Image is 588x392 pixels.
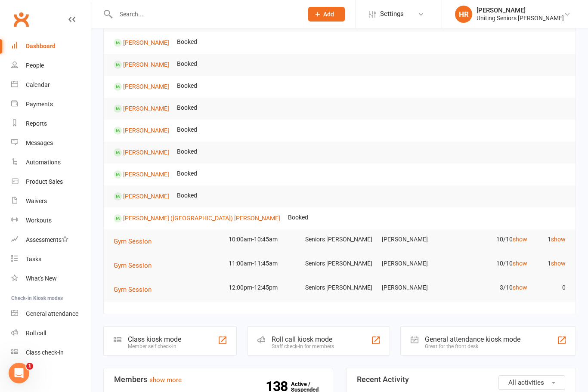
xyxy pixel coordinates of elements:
[531,253,569,274] td: 1
[123,83,169,90] a: [PERSON_NAME]
[173,98,201,118] td: Booked
[26,178,63,185] div: Product Sales
[378,253,455,274] td: [PERSON_NAME]
[11,133,91,153] a: Messages
[11,172,91,191] a: Product Sales
[513,284,527,291] a: show
[455,278,531,298] td: 3/10
[11,114,91,133] a: Reports
[9,363,29,383] iframe: Intercom live chat
[11,37,91,56] a: Dashboard
[123,127,169,133] a: [PERSON_NAME]
[508,379,544,386] span: All activities
[123,105,169,111] a: [PERSON_NAME]
[123,39,169,46] a: [PERSON_NAME]
[114,284,158,295] button: Gym Session
[114,260,158,271] button: Gym Session
[301,253,378,274] td: Seniors [PERSON_NAME]
[11,343,91,362] a: Class kiosk mode
[455,229,531,250] td: 10/10
[531,278,569,298] td: 0
[11,269,91,288] a: What's New
[123,214,280,221] a: [PERSON_NAME] ([GEOGRAPHIC_DATA]) [PERSON_NAME]
[26,43,56,49] div: Dashboard
[173,142,201,162] td: Booked
[173,120,201,140] td: Booked
[26,256,41,262] div: Tasks
[477,6,564,14] div: [PERSON_NAME]
[308,7,345,22] button: Add
[11,250,91,269] a: Tasks
[378,229,455,250] td: [PERSON_NAME]
[26,81,50,88] div: Calendar
[26,275,57,282] div: What's New
[11,324,91,343] a: Roll call
[498,375,565,390] button: All activities
[114,286,152,293] span: Gym Session
[123,148,169,155] a: [PERSON_NAME]
[149,376,182,384] a: show more
[26,363,33,370] span: 1
[173,76,201,96] td: Booked
[225,253,301,274] td: 11:00am-11:45am
[114,262,152,269] span: Gym Session
[26,159,61,166] div: Automations
[531,229,569,250] td: 1
[26,139,53,146] div: Messages
[11,153,91,172] a: Automations
[513,236,527,243] a: show
[26,101,53,108] div: Payments
[301,278,378,298] td: Seniors [PERSON_NAME]
[225,229,301,250] td: 10:00am-10:45am
[425,335,520,343] div: General attendance kiosk mode
[272,335,334,343] div: Roll call kiosk mode
[10,9,32,30] a: Clubworx
[173,164,201,184] td: Booked
[477,14,564,22] div: Uniting Seniors [PERSON_NAME]
[455,6,472,23] div: HR
[551,236,566,243] a: show
[26,120,47,127] div: Reports
[26,62,44,69] div: People
[26,310,78,317] div: General attendance
[173,32,201,52] td: Booked
[513,260,527,267] a: show
[551,260,566,267] a: show
[11,56,91,75] a: People
[114,236,158,247] button: Gym Session
[225,278,301,298] td: 12:00pm-12:45pm
[11,211,91,230] a: Workouts
[114,375,322,384] h3: Members
[123,170,169,177] a: [PERSON_NAME]
[128,335,181,343] div: Class kiosk mode
[284,207,312,228] td: Booked
[114,238,152,245] span: Gym Session
[272,343,334,349] div: Staff check-in for members
[123,61,169,68] a: [PERSON_NAME]
[26,330,46,336] div: Roll call
[173,54,201,74] td: Booked
[11,304,91,324] a: General attendance kiosk mode
[425,343,520,349] div: Great for the front desk
[26,349,64,356] div: Class check-in
[26,236,68,243] div: Assessments
[113,8,297,20] input: Search...
[301,229,378,250] td: Seniors [PERSON_NAME]
[128,343,181,349] div: Member self check-in
[26,198,47,204] div: Waivers
[357,375,565,384] h3: Recent Activity
[455,253,531,274] td: 10/10
[123,192,169,199] a: [PERSON_NAME]
[11,75,91,95] a: Calendar
[11,191,91,211] a: Waivers
[323,11,334,18] span: Add
[26,217,52,224] div: Workouts
[11,95,91,114] a: Payments
[378,278,455,298] td: [PERSON_NAME]
[380,4,404,24] span: Settings
[173,185,201,206] td: Booked
[11,230,91,250] a: Assessments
